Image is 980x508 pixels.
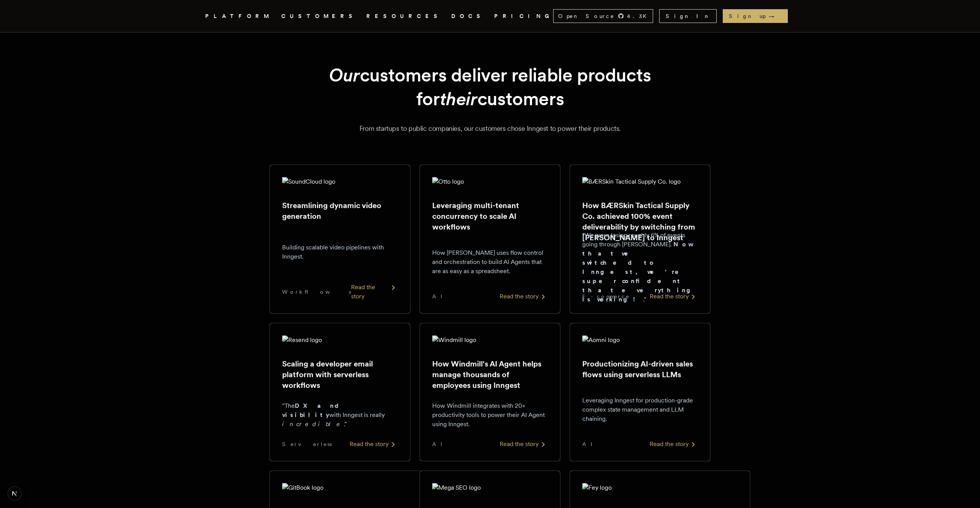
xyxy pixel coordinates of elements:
[432,177,548,189] img: Otto
[351,283,398,301] div: Read the story
[500,440,548,449] div: Read the story
[282,401,398,429] p: "The with Inngest is really ."
[432,440,449,448] span: AI
[451,11,485,21] a: DOCS
[440,88,477,110] em: their
[282,243,398,261] p: Building scalable video pipelines with Inngest.
[432,200,548,232] h2: Leveraging multi-tenant concurrency to scale AI workflows
[582,293,630,300] span: E-commerce
[494,11,553,21] a: PRICING
[282,200,398,221] h2: Streamlining dynamic video generation
[329,64,360,86] em: Our
[366,11,442,21] button: RESOURCES
[500,292,548,301] div: Read the story
[650,292,698,301] div: Read the story
[769,12,782,20] span: →
[205,11,272,21] button: PLATFORM
[214,123,766,134] p: From startups to public companies, our customers chose Inngest to power their products.
[350,440,398,449] div: Read the story
[432,248,548,276] p: How [PERSON_NAME] uses flow control and orchestration to build AI Agents that are as easy as a sp...
[582,335,698,351] img: Aomni
[582,396,698,423] p: Leveraging Inngest for production-grade complex state management and LLM chaining.
[282,335,398,348] img: Resend
[627,12,651,20] span: 4.3 K
[269,323,410,461] a: Resend logoScaling a developer email platform with serverless workflows"TheDX and visibilitywith ...
[558,12,615,20] span: Open Source
[432,401,548,429] p: How Windmill integrates with 20+ productivity tools to power their AI Agent using Inngest.
[282,358,398,391] h2: Scaling a developer email platform with serverless workflows
[570,323,710,461] a: Aomni logoProductionizing AI-driven sales flows using serverless LLMsLeveraging Inngest for produ...
[282,420,344,428] em: incredible
[281,11,357,21] a: CUSTOMERS
[570,164,710,314] a: BÆRSkin Tactical Supply Co. logoHow BÆRSkin Tactical Supply Co. achieved 100% event deliverabilit...
[582,241,696,303] strong: Now that we switched to Inngest, we're super confident that everything is working!
[282,483,418,498] img: GitBook
[432,335,548,348] img: Windmill
[582,483,738,498] img: Fey
[288,63,692,111] h1: customers deliver reliable products for customers
[432,358,548,391] h2: How Windmill's AI Agent helps manage thousands of employees using Inngest
[282,402,345,418] strong: DX and visibility
[420,323,560,461] a: Windmill logoHow Windmill's AI Agent helps manage thousands of employees using InngestHow Windmil...
[282,440,332,448] span: Serverless
[582,177,698,189] img: BÆRSkin Tactical Supply Co.
[582,358,698,380] h2: Productionizing AI-driven sales flows using serverless LLMs
[269,164,410,314] a: SoundCloud logoStreamlining dynamic video generationBuilding scalable video pipelines with Innges...
[659,9,717,23] a: Sign In
[432,483,548,492] img: Mega SEO
[650,440,698,449] div: Read the story
[282,177,398,192] img: SoundCloud
[582,231,698,304] p: "We were losing roughly 6% of events going through [PERSON_NAME]. ."
[432,293,449,300] span: AI
[723,9,788,23] a: Sign up
[582,440,599,448] span: AI
[282,288,351,296] span: Workflows
[420,164,560,314] a: Otto logoLeveraging multi-tenant concurrency to scale AI workflowsHow [PERSON_NAME] uses flow con...
[582,200,698,243] h2: How BÆRSkin Tactical Supply Co. achieved 100% event deliverability by switching from [PERSON_NAME...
